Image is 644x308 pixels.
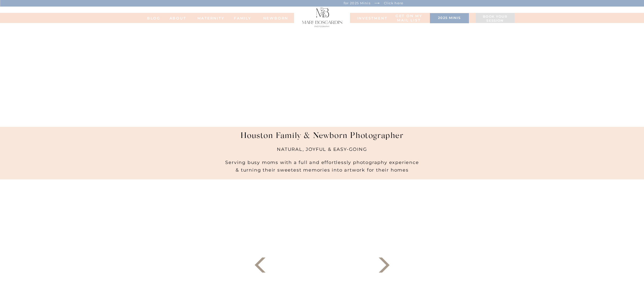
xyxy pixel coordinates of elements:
a: NEWBORN [261,16,290,20]
a: FAMILy [233,16,253,20]
a: INVESTMENT [357,16,382,20]
a: Book your session [478,15,512,23]
h1: Houston Family & Newborn Photographer [224,131,420,146]
a: ABOUT [164,16,192,20]
h2: NATURAL, JOYFUL & EASY-GOING [255,146,390,156]
a: 2025 minis [432,16,466,21]
a: Get on my MAIL list [395,14,423,23]
h2: Serving busy moms with a full and effortlessly photography experience & turning their sweetest me... [219,151,426,179]
a: MATERNITY [197,16,218,20]
a: BLOG [144,16,164,20]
